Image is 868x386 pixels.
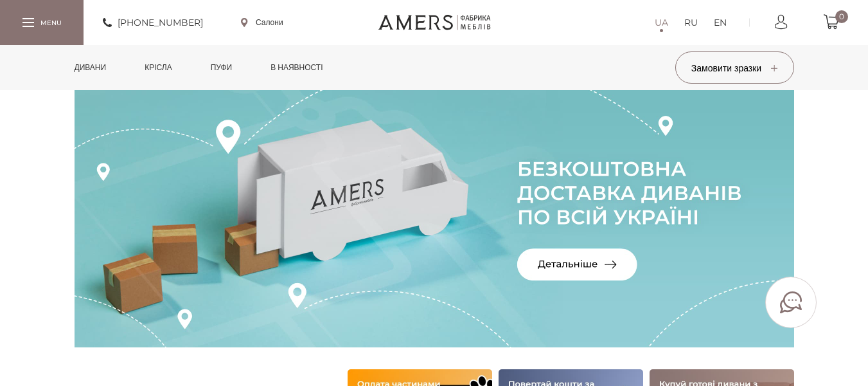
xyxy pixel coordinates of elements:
[691,62,777,74] span: Замовити зразки
[835,10,848,23] span: 0
[261,45,332,90] a: в наявності
[675,51,794,84] button: Замовити зразки
[103,15,203,30] a: [PHONE_NUMBER]
[684,15,698,30] a: RU
[135,45,181,90] a: Крісла
[65,45,116,90] a: Дивани
[241,17,283,28] a: Салони
[714,15,727,30] a: EN
[655,15,668,30] a: UA
[201,45,242,90] a: Пуфи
